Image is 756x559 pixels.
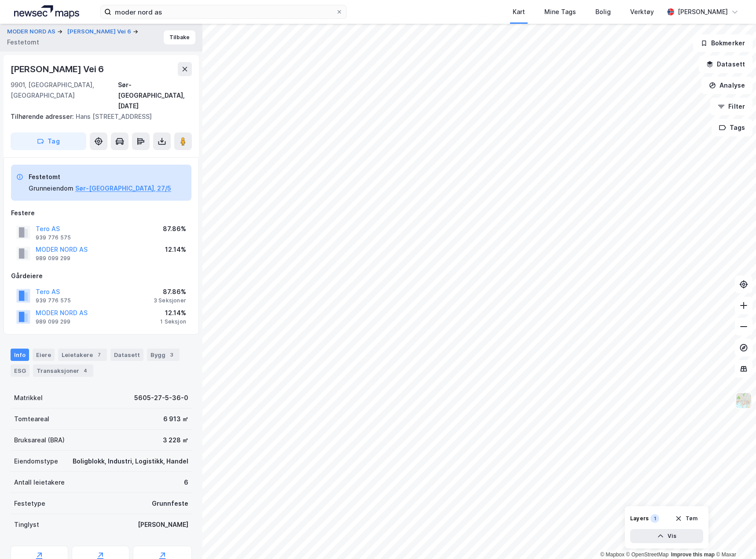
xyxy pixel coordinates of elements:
div: Antall leietakere [14,477,65,488]
div: Tinglyst [14,519,39,530]
div: 12.14% [160,308,186,318]
div: Layers [630,515,649,522]
div: 12.14% [165,244,186,255]
div: Grunnfeste [152,498,188,509]
div: [PERSON_NAME] [138,519,188,530]
button: Bokmerker [693,34,752,52]
button: Tags [712,119,752,136]
div: 87.86% [163,224,186,234]
button: MODER NORD AS [7,27,57,36]
div: 939 776 575 [36,234,71,241]
div: 9901, [GEOGRAPHIC_DATA], [GEOGRAPHIC_DATA] [11,80,118,111]
button: Datasett [699,55,752,73]
a: Mapbox [600,552,624,558]
div: Gårdeiere [11,271,191,281]
div: 989 099 299 [36,255,70,262]
button: Sør-[GEOGRAPHIC_DATA], 27/5 [75,183,171,194]
div: [PERSON_NAME] Vei 6 [11,62,106,76]
div: Festetype [14,498,45,509]
span: Tilhørende adresser: [11,113,76,120]
div: Tomteareal [14,414,49,424]
a: Improve this map [671,552,715,558]
div: Eiendomstype [14,456,58,467]
button: Vis [630,529,703,543]
div: Sør-[GEOGRAPHIC_DATA], [DATE] [118,80,192,111]
div: Festetomt [7,37,39,48]
div: 1 [650,514,659,523]
div: 939 776 575 [36,297,71,304]
button: Filter [710,98,752,115]
div: ESG [11,364,29,377]
button: Tag [11,132,86,150]
div: 3 Seksjoner [154,297,186,304]
div: 6 [184,477,188,488]
button: [PERSON_NAME] Vei 6 [67,27,133,36]
button: Analyse [701,77,752,94]
div: Datasett [110,349,143,361]
div: 3 228 ㎡ [163,435,188,445]
div: Eiere [33,349,55,361]
div: Leietakere [58,349,107,361]
button: Tilbake [164,30,195,44]
div: [PERSON_NAME] [678,7,728,17]
div: Bygg [147,349,180,361]
div: Mine Tags [544,7,576,17]
div: Transaksjoner [33,364,93,377]
div: Kart [513,7,525,17]
div: Boligblokk, Industri, Logistikk, Handel [73,456,188,467]
input: Søk på adresse, matrikkel, gårdeiere, leietakere eller personer [111,5,336,18]
div: 3 [167,350,176,359]
div: 87.86% [154,287,186,297]
a: OpenStreetMap [626,552,669,558]
div: Bruksareal (BRA) [14,435,65,445]
iframe: Chat Widget [712,517,756,559]
div: 7 [95,350,103,359]
div: 5605-27-5-36-0 [134,393,188,403]
div: 1 Seksjon [160,318,186,325]
div: Verktøy [630,7,654,17]
div: 6 913 ㎡ [163,414,188,424]
div: 989 099 299 [36,318,70,325]
div: Bolig [595,7,611,17]
div: 4 [81,366,90,375]
img: Z [735,392,752,409]
img: logo.a4113a55bc3d86da70a041830d287a7e.svg [14,5,79,18]
div: Grunneiendom [29,183,73,194]
div: Festere [11,208,191,218]
div: Info [11,349,29,361]
div: Festetomt [29,172,171,182]
div: Hans [STREET_ADDRESS] [11,111,185,122]
button: Tøm [669,511,703,526]
div: Matrikkel [14,393,43,403]
div: Kontrollprogram for chat [712,517,756,559]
